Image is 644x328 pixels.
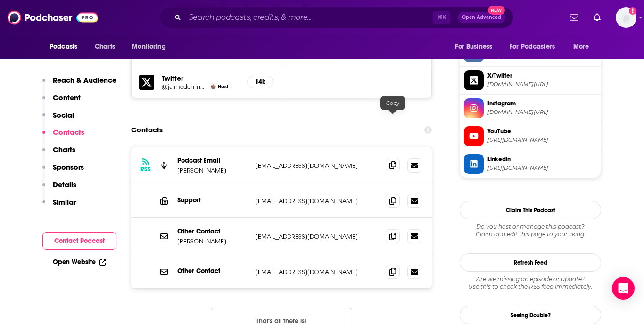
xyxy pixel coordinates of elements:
[42,232,116,250] button: Contact Podcast
[43,38,90,56] button: open menu
[42,76,116,93] button: Reach & Audience
[256,162,378,170] p: [EMAIL_ADDRESS][DOMAIN_NAME]
[464,126,597,146] a: YouTube[URL][DOMAIN_NAME]
[616,7,636,28] span: Logged in as redsetterpr
[53,163,84,172] p: Sponsors
[131,121,163,139] h2: Contacts
[460,253,601,272] button: Refresh Feed
[256,268,378,276] p: [EMAIL_ADDRESS][DOMAIN_NAME]
[53,145,75,154] p: Charts
[487,127,597,136] span: YouTube
[616,7,636,28] button: Show profile menu
[464,154,597,174] a: Linkedin[URL][DOMAIN_NAME]
[42,163,84,180] button: Sponsors
[185,10,433,25] input: Search podcasts, credits, & more...
[177,267,248,275] p: Other Contact
[42,93,81,111] button: Content
[573,40,589,53] span: More
[616,7,636,28] img: User Profile
[380,96,405,110] div: Copy
[177,237,248,245] p: [PERSON_NAME]
[460,306,601,324] a: Seeing Double?
[510,40,555,53] span: For Podcasters
[460,276,601,291] div: Are we missing an episode or update? Use this to check the RSS feed immediately.
[504,38,569,56] button: open menu
[159,7,513,28] div: Search podcasts, credits, & more...
[53,76,116,85] p: Reach & Audience
[455,40,492,53] span: For Business
[566,9,582,26] a: Show notifications dropdown
[460,223,601,231] span: Do you host or manage this podcast?
[487,155,597,164] span: Linkedin
[255,78,265,86] h5: 14k
[177,227,248,235] p: Other Contact
[53,180,76,189] p: Details
[487,99,597,108] span: Instagram
[42,128,84,145] button: Contacts
[629,7,636,15] svg: Add a profile image
[42,198,76,215] button: Similar
[256,233,378,241] p: [EMAIL_ADDRESS][DOMAIN_NAME]
[487,164,597,172] span: https://www.linkedin.com/in/amydevers
[567,38,601,56] button: open menu
[448,38,504,56] button: open menu
[95,40,115,53] span: Charts
[487,71,597,80] span: X/Twitter
[177,196,248,204] p: Support
[53,258,106,266] a: Open Website
[612,277,635,300] div: Open Intercom Messenger
[462,15,501,20] span: Open Advanced
[53,198,76,207] p: Similar
[211,84,216,89] img: Jaime Derringer
[177,156,248,164] p: Podcast Email
[256,197,378,205] p: [EMAIL_ADDRESS][DOMAIN_NAME]
[42,180,76,198] button: Details
[464,98,597,118] a: Instagram[DOMAIN_NAME][URL]
[218,84,228,90] span: Host
[487,109,597,116] span: instagram.com/cleverpodcast
[8,9,98,26] img: Podchaser - Follow, Share and Rate Podcasts
[488,6,505,15] span: New
[42,145,75,163] button: Charts
[458,12,505,23] button: Open AdvancedNew
[53,93,81,102] p: Content
[132,40,165,53] span: Monitoring
[53,128,84,137] p: Contacts
[162,83,207,90] a: @jaimederringer
[487,81,597,88] span: twitter.com/CleverPodcast
[460,223,601,238] div: Claim and edit this page to your liking.
[464,70,597,90] a: X/Twitter[DOMAIN_NAME][URL]
[53,111,74,120] p: Social
[177,166,248,174] p: [PERSON_NAME]
[162,74,239,83] h5: Twitter
[460,201,601,219] button: Claim This Podcast
[50,40,77,53] span: Podcasts
[140,165,151,173] h3: RSS
[590,9,604,26] a: Show notifications dropdown
[487,137,597,144] span: https://www.youtube.com/@CleverOfficial
[433,11,450,24] span: ⌘ K
[42,111,74,128] button: Social
[125,38,178,56] button: open menu
[89,38,121,56] a: Charts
